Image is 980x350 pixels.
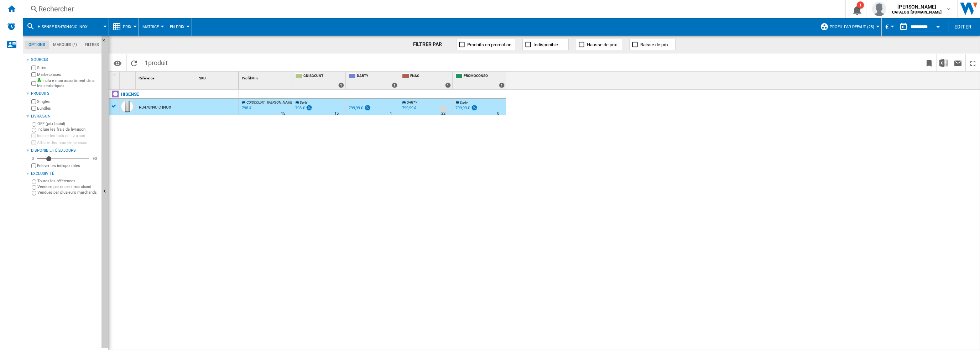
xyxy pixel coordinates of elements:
div: Matrice [142,18,162,36]
label: Afficher les frais de livraison [37,140,99,145]
label: Toutes les références [37,178,99,184]
button: md-calendar [896,20,911,34]
label: Inclure les frais de livraison [37,127,99,132]
button: Télécharger au format Excel [937,54,951,71]
label: Singles [37,99,99,104]
img: promotionV3.png [306,105,313,111]
div: Produits [31,91,99,96]
span: PROMOCONSO [464,73,505,79]
span: Produits en promotion [467,42,511,47]
input: Marketplaces [31,72,36,77]
div: Délai de livraison : 22 jours [441,110,445,117]
label: Enlever les indisponibles [37,163,99,168]
button: Profil par défaut (28) [830,18,878,36]
div: Cliquez pour filtrer sur cette marque [121,90,139,99]
button: Indisponible [522,39,569,50]
input: Afficher les frais de livraison [31,163,36,168]
div: PROMOCONSO 1 offers sold by PROMOCONSO [454,72,506,89]
div: 799,99 € [349,106,363,110]
div: 799,99 € [348,105,371,112]
span: SKU [199,76,206,80]
img: mysite-bg-18x18.png [37,78,41,82]
input: Bundles [31,106,36,111]
div: Profil Min Sort None [240,72,292,83]
div: Délai de livraison : 15 jours [281,110,285,117]
button: Produits en promotion [456,39,515,50]
input: Afficher les frais de livraison [31,140,36,145]
img: alerts-logo.svg [7,22,16,31]
md-menu: Currency [882,18,896,36]
div: 798 € [294,105,313,112]
div: 799,99 € [401,105,416,112]
span: DARTY [407,100,417,104]
button: Prix [123,18,135,36]
md-slider: Disponibilité [37,155,89,162]
span: Indisponible [533,42,558,47]
div: Rechercher [38,4,827,14]
div: SKU Sort None [198,72,239,83]
span: Matrice [142,25,159,29]
span: FNAC [410,73,451,79]
span: Baisse de prix [640,42,668,47]
div: Exclusivité [31,171,99,177]
div: En Prix [170,18,188,36]
md-tab-item: Options [25,41,49,49]
button: Baisse de prix [629,39,676,50]
label: Sites [37,65,99,70]
span: Référence [139,76,154,80]
md-tab-item: Filtres [81,41,103,49]
div: Prix [113,18,135,36]
button: Options [110,57,125,69]
span: [PERSON_NAME] [892,3,942,10]
span: Profil par défaut (28) [830,25,874,29]
div: 799,99 € [402,106,416,110]
div: Mise à jour : jeudi 18 septembre 2025 07:14 [241,105,251,112]
div: Sort None [240,72,292,83]
div: 1 offers sold by PROMOCONSO [499,83,505,88]
input: Inclure mon assortiment dans les statistiques [31,79,36,88]
img: excel-24x24.png [939,59,948,67]
div: 798 € [295,106,305,110]
button: Envoyer ce rapport par email [951,54,965,71]
img: promotionV3.png [471,105,478,111]
button: Open calendar [932,19,944,32]
span: produit [148,59,168,67]
div: DARTY 1 offers sold by DARTY [347,72,399,89]
div: 0 [30,156,36,161]
span: CDISCOUNT [246,100,265,104]
div: RB470N4CIC INOX [139,99,171,116]
label: Vendues par plusieurs marchands [37,190,99,195]
div: FILTRER PAR [413,41,449,48]
button: Masquer [101,36,109,348]
input: Singles [31,99,36,104]
input: Toutes les références [32,179,36,184]
div: Disponibilité 20 Jours [31,148,99,153]
span: CDISCOUNT [303,73,344,79]
div: Profil par défaut (28) [820,18,878,36]
input: Sites [31,66,36,70]
div: Délai de livraison : 1 jour [390,110,392,117]
button: Masquer [101,36,110,48]
div: 1 offers sold by DARTY [392,83,397,88]
div: Sources [31,57,99,63]
div: FNAC 1 offers sold by FNAC [401,72,452,89]
div: 799,99 € [454,105,478,112]
span: Hausse de prix [587,42,617,47]
div: CDISCOUNT 1 offers sold by CDISCOUNT [294,72,345,89]
img: profile.jpg [872,2,886,16]
div: Délai de livraison : 15 jours [334,110,339,117]
div: HISENSE RB470N4CIC INOX [26,18,105,36]
label: Marketplaces [37,72,99,77]
div: Sort None [121,72,135,83]
span: DARTY [357,73,397,79]
label: Inclure mon assortiment dans les statistiques [37,78,99,89]
button: Recharger [127,54,141,71]
div: 1 offers sold by FNAC [445,83,451,88]
button: Hausse de prix [576,39,622,50]
button: € [885,18,892,36]
div: 1 offers sold by CDISCOUNT [338,83,344,88]
md-tab-item: Marques (*) [49,41,81,49]
span: Profil Min [242,76,258,80]
button: HISENSE RB470N4CIC INOX [38,18,95,36]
